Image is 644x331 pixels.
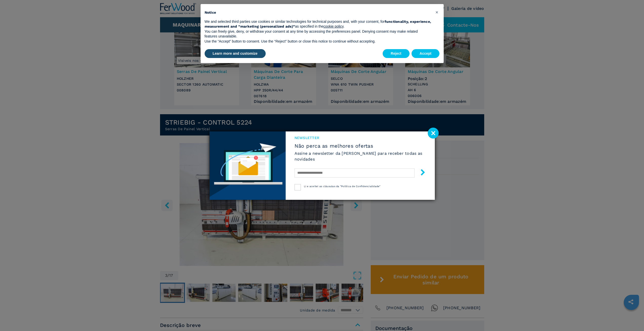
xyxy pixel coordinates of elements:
[323,24,343,28] a: cookie policy
[412,49,440,58] button: Accept
[295,135,426,140] span: Newsletter
[435,9,438,15] span: ×
[433,8,441,16] button: Close this notice
[415,167,426,179] button: submit-button
[205,29,432,39] p: You can freely give, deny, or withdraw your consent at any time by accessing the preferences pane...
[205,49,266,58] button: Learn more and customize
[295,150,426,162] h6: Assine a newsletter da [PERSON_NAME] para receber todas as novidades
[304,185,381,188] span: Li e aceitei as cláusulas da "Política de Confidencialidade"
[205,39,432,44] p: Use the “Accept” button to consent. Use the “Reject” button or close this notice to continue with...
[205,20,431,29] strong: functionality, experience, measurement and “marketing (personalized ads)”
[205,19,432,29] p: We and selected third parties use cookies or similar technologies for technical purposes and, wit...
[295,143,426,149] span: Não perca as melhores ofertas
[209,131,286,200] img: Newsletter image
[383,49,409,58] button: Reject
[205,10,432,15] h2: Notice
